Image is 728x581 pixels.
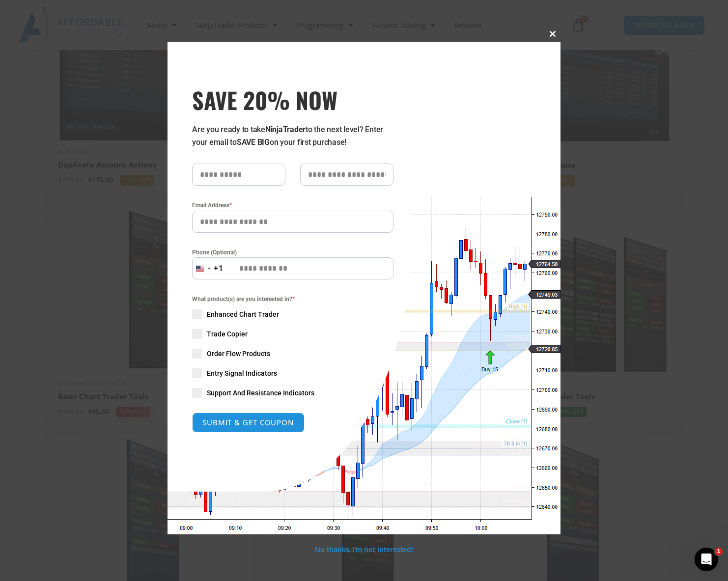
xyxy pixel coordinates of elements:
[207,349,270,359] span: Order Flow Products
[192,349,393,359] label: Order Flow Products
[207,309,279,319] span: Enhanced Chart Trader
[214,262,224,275] div: +1
[695,548,718,571] iframe: Intercom live chat
[192,200,393,210] label: Email Address
[192,388,393,398] label: Support And Resistance Indicators
[192,86,393,113] h3: SAVE 20% NOW
[192,294,393,304] span: What product(s) are you interested in?
[315,545,413,554] a: No thanks, I’m not interested!
[192,368,393,378] label: Entry Signal Indicators
[237,138,270,147] strong: SAVE BIG
[207,329,248,339] span: Trade Copier
[192,257,224,279] button: Selected country
[192,248,393,257] label: Phone (Optional)
[192,329,393,339] label: Trade Copier
[265,125,306,134] strong: NinjaTrader
[207,388,314,398] span: Support And Resistance Indicators
[192,309,393,319] label: Enhanced Chart Trader
[715,548,723,555] span: 1
[192,123,393,149] p: Are you ready to take to the next level? Enter your email to on your first purchase!
[207,368,277,378] span: Entry Signal Indicators
[192,413,305,433] button: SUBMIT & GET COUPON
